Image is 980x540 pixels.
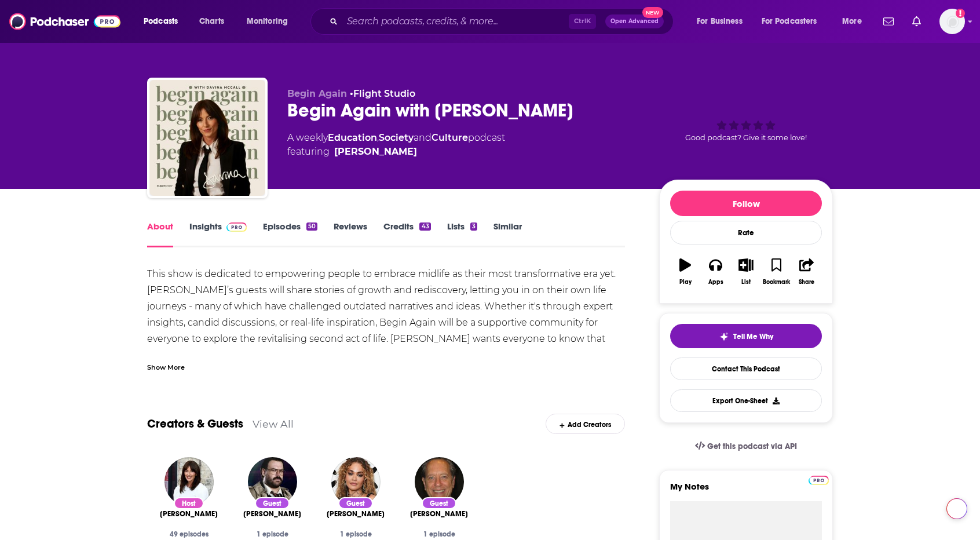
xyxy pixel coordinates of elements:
div: Good podcast? Give it some love! [659,88,833,160]
a: Similar [493,221,522,247]
a: Rita Ora [327,509,385,519]
span: Get this podcast via API [707,442,797,451]
span: , [377,132,379,143]
button: tell me why sparkleTell Me Why [670,324,822,348]
a: Creators & Guests [147,417,243,431]
img: Richard E. Grant [415,457,464,506]
a: Show notifications dropdown [879,12,898,31]
button: Show profile menu [939,9,965,34]
span: [PERSON_NAME] [160,509,218,519]
button: Play [670,251,700,293]
span: For Business [697,13,743,30]
span: and [414,132,432,143]
span: [PERSON_NAME] [243,509,301,519]
span: Ctrl K [569,14,596,29]
img: Podchaser - Follow, Share and Rate Podcasts [9,10,120,32]
div: 50 [306,222,317,231]
span: For Podcasters [762,13,817,30]
div: 1 episode [240,530,305,538]
div: 43 [419,222,430,231]
button: open menu [239,12,303,31]
div: Guest [338,497,373,509]
a: Education [328,132,377,143]
img: tell me why sparkle [719,332,729,341]
span: New [642,7,663,18]
span: Open Advanced [610,19,659,24]
div: Share [799,279,814,286]
div: Guest [255,497,290,509]
div: Add Creators [546,414,625,434]
img: User Profile [939,9,965,34]
span: Tell Me Why [733,332,773,341]
a: Pro website [809,474,829,485]
div: This show is dedicated to empowering people to embrace midlife as their most transformative era y... [147,266,625,396]
img: Davina McCall [164,457,214,506]
a: About [147,221,173,247]
span: Charts [199,13,224,30]
span: Monitoring [247,13,288,30]
span: [PERSON_NAME] [410,509,468,519]
input: Search podcasts, credits, & more... [342,12,569,31]
div: 1 episode [407,530,471,538]
div: Search podcasts, credits, & more... [321,8,685,35]
a: Culture [432,132,468,143]
svg: Add a profile image [956,9,965,18]
a: Credits43 [383,221,430,247]
a: Tom Davis [243,509,301,519]
button: Bookmark [761,251,791,293]
div: Guest [422,497,456,509]
span: Good podcast? Give it some love! [685,133,807,142]
button: open menu [136,12,193,31]
button: open menu [834,12,876,31]
img: Begin Again with Davina McCall [149,80,265,196]
label: My Notes [670,481,822,501]
img: Tom Davis [248,457,297,506]
img: Podchaser Pro [226,222,247,232]
a: Davina McCall [160,509,218,519]
a: InsightsPodchaser Pro [189,221,247,247]
a: Contact This Podcast [670,357,822,380]
div: Apps [708,279,723,286]
div: Play [679,279,692,286]
button: Open AdvancedNew [605,14,664,28]
a: Episodes50 [263,221,317,247]
div: 3 [470,222,477,231]
span: [PERSON_NAME] [327,509,385,519]
img: Rita Ora [331,457,381,506]
span: More [842,13,862,30]
span: • [350,88,415,99]
a: Get this podcast via API [686,432,806,461]
a: Society [379,132,414,143]
div: 1 episode [323,530,388,538]
a: Charts [192,12,231,31]
button: Follow [670,191,822,216]
a: Flight Studio [353,88,415,99]
div: List [741,279,751,286]
a: View All [253,418,294,430]
span: Logged in as esmith_bg [939,9,965,34]
a: Richard E. Grant [410,509,468,519]
button: Apps [700,251,730,293]
div: Bookmark [763,279,790,286]
div: A weekly podcast [287,131,505,159]
button: Share [792,251,822,293]
div: Rate [670,221,822,245]
img: Podchaser Pro [809,476,829,485]
button: open menu [754,12,834,31]
a: Reviews [334,221,367,247]
a: Show notifications dropdown [908,12,926,31]
button: List [731,251,761,293]
button: Export One-Sheet [670,389,822,412]
button: open menu [689,12,757,31]
a: Davina McCall [334,145,417,159]
span: featuring [287,145,505,159]
div: Host [174,497,204,509]
span: Begin Again [287,88,347,99]
a: Lists3 [447,221,477,247]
